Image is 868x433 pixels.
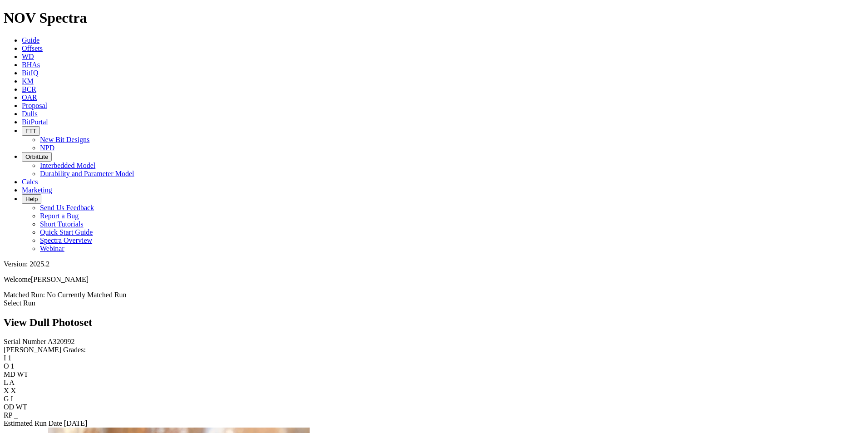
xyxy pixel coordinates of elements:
label: O [4,362,9,370]
span: 1 [11,362,15,370]
span: _ [14,411,18,419]
div: Version: 2025.2 [4,260,864,268]
label: X [4,387,9,394]
span: FTT [25,128,36,134]
a: Spectra Overview [40,236,92,244]
label: RP [4,411,12,419]
span: A320992 [48,338,75,345]
span: A [9,379,15,386]
span: Matched Run: [4,291,45,299]
span: WT [17,370,29,378]
a: NPD [40,144,54,152]
button: FTT [22,126,40,136]
a: Send Us Feedback [40,204,94,212]
span: [DATE] [64,419,88,427]
label: MD [4,370,15,378]
a: Dulls [22,110,38,118]
span: 1 [8,354,11,362]
a: Webinar [40,245,64,252]
button: Help [22,194,41,204]
label: G [4,395,9,403]
a: Marketing [22,186,52,194]
a: Select Run [4,299,35,307]
a: Quick Start Guide [40,228,93,236]
span: [PERSON_NAME] [31,276,89,283]
a: OAR [22,93,37,101]
label: OD [4,403,14,411]
a: Interbedded Model [40,162,95,169]
p: Welcome [4,276,864,284]
span: Help [25,196,38,202]
a: Calcs [22,178,38,186]
label: Serial Number [4,338,46,345]
a: New Bit Designs [40,136,89,143]
h2: View Dull Photoset [4,316,864,329]
a: Guide [22,36,39,44]
label: I [4,354,6,362]
span: X [11,387,16,394]
a: Durability and Parameter Model [40,170,134,177]
h1: NOV Spectra [4,10,864,26]
span: WT [16,403,27,411]
a: WD [22,53,34,60]
a: BCR [22,85,36,93]
a: BitPortal [22,118,48,126]
a: KM [22,77,34,85]
label: L [4,379,8,386]
label: Estimated Run Date [4,419,62,427]
a: BitIQ [22,69,38,77]
div: [PERSON_NAME] Grades: [4,346,864,354]
span: I [11,395,13,403]
span: OrbitLite [25,153,48,160]
a: Short Tutorials [40,220,84,228]
a: Offsets [22,44,43,52]
button: OrbitLite [22,152,52,162]
span: No Currently Matched Run [47,291,127,299]
a: BHAs [22,61,40,69]
a: Report a Bug [40,212,79,220]
a: Proposal [22,102,47,109]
